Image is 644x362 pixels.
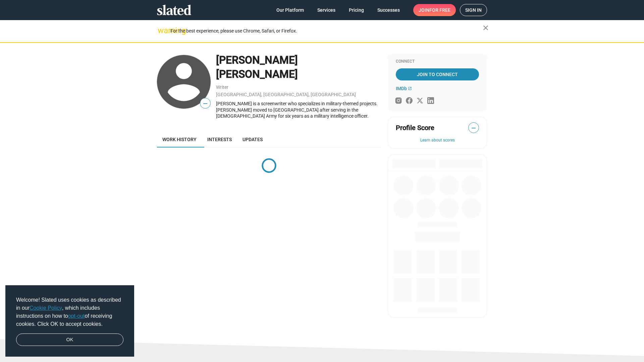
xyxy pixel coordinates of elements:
a: Sign in [460,4,487,16]
span: — [469,124,479,132]
div: Connect [396,59,479,64]
div: [PERSON_NAME] is a screenwriter who specializes in military-themed projects. [PERSON_NAME] moved ... [216,101,381,119]
span: Welcome! Slated uses cookies as described in our , which includes instructions on how to of recei... [16,296,123,328]
span: Join [419,4,450,16]
mat-icon: close [482,24,490,32]
span: Work history [162,137,197,142]
a: Our Platform [271,4,309,16]
a: Successes [372,4,405,16]
span: Services [317,4,335,16]
a: Join To Connect [396,68,479,80]
span: for free [429,4,450,16]
mat-icon: open_in_new [408,86,412,90]
a: Pricing [343,4,369,16]
a: IMDb [396,86,412,91]
a: [GEOGRAPHIC_DATA], [GEOGRAPHIC_DATA], [GEOGRAPHIC_DATA] [216,92,356,97]
button: Learn about scores [396,138,479,143]
a: Joinfor free [413,4,456,16]
span: Pricing [349,4,364,16]
span: Profile Score [396,123,434,132]
a: Work history [157,131,202,147]
div: cookieconsent [5,285,134,357]
a: Writer [216,84,228,90]
a: Services [312,4,341,16]
div: [PERSON_NAME] [PERSON_NAME] [216,53,381,81]
a: dismiss cookie message [16,334,123,346]
a: opt-out [68,313,85,319]
a: Interests [202,131,237,147]
span: Our Platform [276,4,304,16]
div: For the best experience, please use Chrome, Safari, or Firefox. [170,26,483,36]
span: Updates [243,137,263,142]
span: Join To Connect [397,68,478,80]
span: IMDb [396,86,407,91]
span: Successes [377,4,400,16]
a: Updates [237,131,268,147]
mat-icon: warning [158,26,166,35]
span: Sign in [465,4,482,16]
a: Cookie Policy [30,305,62,311]
span: — [200,99,210,108]
span: Interests [207,137,232,142]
